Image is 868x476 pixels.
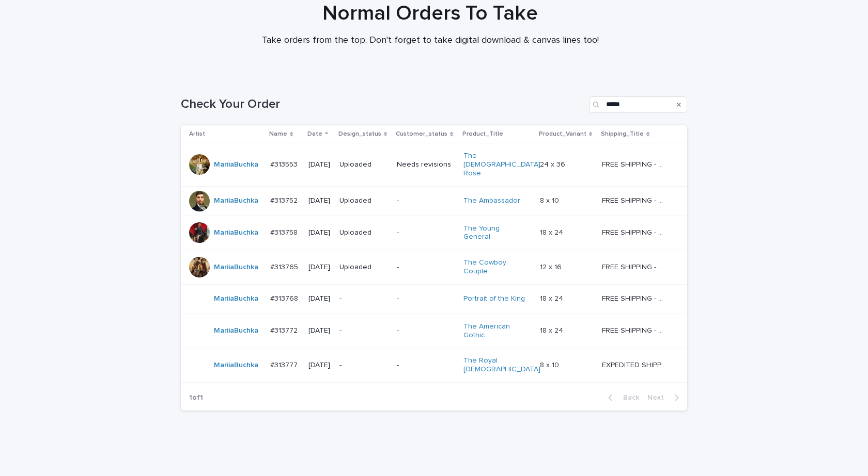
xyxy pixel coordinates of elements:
[308,196,332,205] p: [DATE]
[224,35,637,46] p: Take orders from the top. Don't forget to take digital download & canvas lines too!
[270,261,300,272] p: #313765
[600,393,643,402] button: Back
[339,326,389,335] p: -
[181,216,687,250] tr: MariiaBuchka #313758#313758 [DATE]Uploaded-The Young General 18 x 2418 x 24 FREE SHIPPING - previ...
[463,224,528,242] a: The Young General
[540,359,561,370] p: 8 x 10
[308,361,332,370] p: [DATE]
[339,196,389,205] p: Uploaded
[601,128,644,140] p: Shipping_Title
[270,158,300,169] p: #313553
[647,394,670,401] span: Next
[308,160,332,169] p: [DATE]
[181,186,687,216] tr: MariiaBuchka #313752#313752 [DATE]Uploaded-The Ambassador 8 x 108 x 10 FREE SHIPPING - preview in...
[181,97,585,112] h1: Check Your Order
[214,196,258,205] a: MariiaBuchka
[189,128,205,140] p: Artist
[181,143,687,186] tr: MariiaBuchka #313553#313553 [DATE]UploadedNeeds revisionsThe [DEMOGRAPHIC_DATA] Rose 24 x 3624 x ...
[602,226,669,237] p: FREE SHIPPING - preview in 1-2 business days, after your approval delivery will take 5-10 b.d.
[270,359,300,370] p: #313777
[397,294,455,303] p: -
[540,158,567,169] p: 24 x 36
[339,228,389,237] p: Uploaded
[308,294,332,303] p: [DATE]
[177,1,684,26] h1: Normal Orders To Take
[602,359,669,370] p: EXPEDITED SHIPPING - preview in 1 business day; delivery up to 5 business days after your approval.
[270,292,300,303] p: #313768
[307,128,322,140] p: Date
[338,128,381,140] p: Design_status
[181,348,687,383] tr: MariiaBuchka #313777#313777 [DATE]--The Royal [DEMOGRAPHIC_DATA] 8 x 108 x 10 EXPEDITED SHIPPING ...
[339,160,389,169] p: Uploaded
[397,326,455,335] p: -
[643,393,687,402] button: Next
[463,152,540,177] a: The [DEMOGRAPHIC_DATA] Rose
[463,196,520,205] a: The Ambassador
[539,128,586,140] p: Product_Variant
[181,250,687,285] tr: MariiaBuchka #313765#313765 [DATE]Uploaded-The Cowboy Couple 12 x 1612 x 16 FREE SHIPPING - previ...
[397,196,455,205] p: -
[181,385,211,411] p: 1 of 1
[602,194,669,205] p: FREE SHIPPING - preview in 1-2 business days, after your approval delivery will take 5-10 b.d.
[589,96,687,113] input: Search
[308,228,332,237] p: [DATE]
[540,261,564,272] p: 12 x 16
[214,263,258,272] a: MariiaBuchka
[339,361,389,370] p: -
[270,194,300,205] p: #313752
[617,394,639,401] span: Back
[463,258,528,276] a: The Cowboy Couple
[181,284,687,314] tr: MariiaBuchka #313768#313768 [DATE]--Portrait of the King 18 x 2418 x 24 FREE SHIPPING - preview i...
[308,263,332,272] p: [DATE]
[339,294,389,303] p: -
[540,226,565,237] p: 18 x 24
[463,322,528,340] a: The American Gothic
[397,263,455,272] p: -
[214,160,258,169] a: MariiaBuchka
[396,128,447,140] p: Customer_status
[462,128,503,140] p: Product_Title
[214,326,258,335] a: MariiaBuchka
[270,324,300,335] p: #313772
[463,356,540,374] a: The Royal [DEMOGRAPHIC_DATA]
[397,228,455,237] p: -
[397,160,455,169] p: Needs revisions
[602,158,669,169] p: FREE SHIPPING - preview in 1-2 business days, after your approval delivery will take 5-10 b.d.
[269,128,287,140] p: Name
[181,314,687,348] tr: MariiaBuchka #313772#313772 [DATE]--The American Gothic 18 x 2418 x 24 FREE SHIPPING - preview in...
[270,226,300,237] p: #313758
[602,324,669,335] p: FREE SHIPPING - preview in 1-2 business days, after your approval delivery will take 5-10 b.d.
[463,294,525,303] a: Portrait of the King
[540,194,561,205] p: 8 x 10
[540,324,565,335] p: 18 x 24
[214,294,258,303] a: MariiaBuchka
[214,361,258,370] a: MariiaBuchka
[602,261,669,272] p: FREE SHIPPING - preview in 1-2 business days, after your approval delivery will take 5-10 b.d.
[339,263,389,272] p: Uploaded
[540,292,565,303] p: 18 x 24
[397,361,455,370] p: -
[214,228,258,237] a: MariiaBuchka
[308,326,332,335] p: [DATE]
[602,292,669,303] p: FREE SHIPPING - preview in 1-2 business days, after your approval delivery will take 5-10 b.d.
